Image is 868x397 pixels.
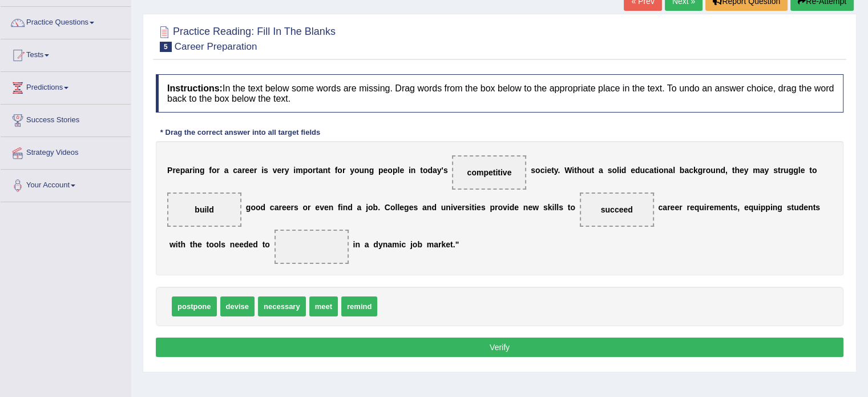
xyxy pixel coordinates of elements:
[233,166,237,175] b: c
[749,203,754,212] b: q
[621,166,627,175] b: d
[341,296,377,316] span: remind
[156,127,325,138] div: * Drag the correct answer into all target fields
[804,203,808,212] b: e
[404,203,409,212] b: g
[528,203,532,212] b: e
[261,166,264,175] b: i
[503,203,507,212] b: v
[721,203,725,212] b: e
[770,203,773,212] b: i
[410,240,413,249] b: j
[383,166,387,175] b: e
[237,166,242,175] b: a
[675,203,679,212] b: e
[328,166,330,175] b: t
[172,296,217,316] span: postpone
[350,166,354,175] b: y
[809,166,812,175] b: t
[411,166,416,175] b: n
[214,240,219,249] b: o
[481,203,486,212] b: s
[663,203,667,212] b: a
[385,203,390,212] b: C
[612,166,617,175] b: o
[540,166,545,175] b: c
[446,203,451,212] b: n
[808,203,813,212] b: n
[303,166,308,175] b: p
[383,240,388,249] b: n
[716,166,721,175] b: n
[477,203,481,212] b: e
[427,203,432,212] b: n
[670,203,675,212] b: e
[690,203,695,212] b: e
[760,166,765,175] b: a
[1,7,131,35] a: Practice Questions
[649,166,654,175] b: a
[765,203,770,212] b: p
[302,203,308,212] b: o
[167,166,172,175] b: P
[369,166,374,175] b: g
[1,137,131,166] a: Strategy Videos
[645,166,649,175] b: c
[281,166,284,175] b: r
[313,166,316,175] b: r
[366,203,368,212] b: j
[733,203,737,212] b: s
[437,166,442,175] b: y
[373,240,378,249] b: d
[348,203,353,212] b: d
[399,240,401,249] b: i
[195,205,213,214] span: build
[246,203,251,212] b: g
[714,203,721,212] b: m
[254,166,257,175] b: r
[293,166,296,175] b: i
[441,240,446,249] b: k
[617,166,619,175] b: l
[552,203,554,212] b: i
[219,240,221,249] b: l
[263,240,265,249] b: t
[547,166,551,175] b: e
[251,203,256,212] b: o
[353,240,355,249] b: i
[354,166,360,175] b: o
[273,166,277,175] b: v
[446,240,450,249] b: e
[787,203,792,212] b: s
[457,203,462,212] b: e
[156,338,843,357] button: Verify
[467,168,512,177] span: competitive
[543,203,548,212] b: s
[248,240,253,249] b: e
[706,166,711,175] b: o
[357,203,361,212] b: a
[608,166,612,175] b: s
[761,203,766,212] b: p
[720,166,725,175] b: d
[195,166,200,175] b: n
[235,240,239,249] b: e
[812,166,817,175] b: o
[397,203,399,212] b: l
[695,203,700,212] b: q
[387,166,393,175] b: o
[378,203,380,212] b: .
[564,166,572,175] b: W
[427,166,433,175] b: d
[577,166,582,175] b: h
[200,166,205,175] b: g
[244,240,249,249] b: d
[664,166,669,175] b: n
[1,72,131,101] a: Predictions
[548,203,552,212] b: k
[180,240,185,249] b: h
[698,166,703,175] b: g
[587,166,592,175] b: u
[224,166,229,175] b: a
[815,203,820,212] b: s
